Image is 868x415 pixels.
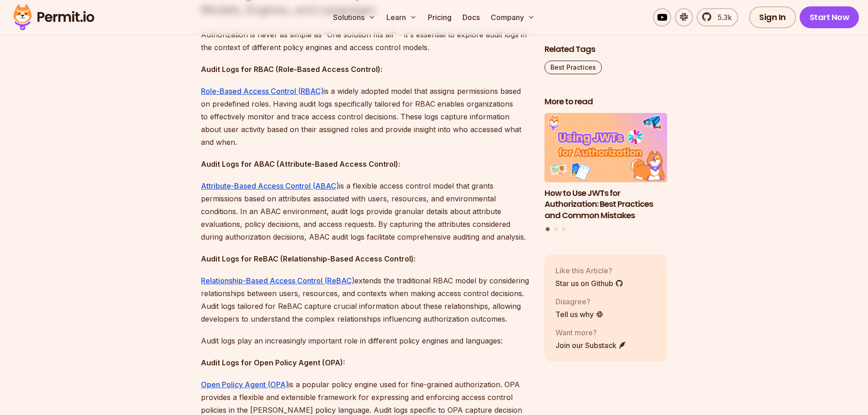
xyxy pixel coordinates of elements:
button: Learn [383,8,421,26]
a: Attribute-Based Access Control (ABAC) [201,181,339,190]
strong: Audit Logs for ReBAC (Relationship-Based Access Control): [201,254,416,263]
a: Join our Substack [555,339,627,350]
h3: How to Use JWTs for Authorization: Best Practices and Common Mistakes [544,187,668,221]
a: Pricing [424,8,455,26]
img: How to Use JWTs for Authorization: Best Practices and Common Mistakes [544,113,668,182]
strong: Audit Logs for RBAC (Role-Based Access Control): [201,65,382,74]
a: ⁠Relationship-Based Access Control (ReBAC) [201,276,354,285]
a: Tell us why [555,308,604,319]
p: Audit logs play an increasingly important role in different policy engines and languages: [201,334,530,347]
p: Want more? [555,327,627,338]
img: Permit logo [9,2,98,33]
a: ⁠Role-Based Access Control (RBAC) [201,87,324,96]
a: Best Practices [544,61,602,74]
h2: Related Tags [544,44,668,55]
strong: Audit Logs for ABAC (Attribute-Based Access Control): [201,159,400,169]
a: Open Policy Agent (OPA) [201,380,288,389]
a: How to Use JWTs for Authorization: Best Practices and Common MistakesHow to Use JWTs for Authoriz... [544,113,668,221]
li: 1 of 3 [544,113,668,221]
p: Like this Article? [555,265,623,276]
a: Sign In [749,6,796,28]
p: is a flexible access control model that grants permissions based on attributes associated with us... [201,179,530,243]
button: Go to slide 2 [554,227,558,231]
p: is a widely adopted model that assigns permissions based on predefined roles. Having audit logs s... [201,85,530,149]
span: 5.3k [712,12,732,23]
button: Go to slide 1 [546,227,550,231]
button: Company [487,8,539,26]
button: Solutions [329,8,379,26]
a: Docs [459,8,483,26]
strong: Audit Logs for Open Policy Agent (OPA): [201,358,345,367]
h2: More to read [544,96,668,108]
a: 5.3k [697,8,738,26]
p: Authorization is never as simple as “One solution fits all” - it's essential to explore audit log... [201,28,530,54]
a: Star us on Github [555,277,623,288]
button: Go to slide 3 [562,227,565,231]
a: Start Now [800,6,859,28]
div: Posts [544,113,668,232]
p: Disagree? [555,296,604,307]
p: extends the traditional RBAC model by considering relationships between users, resources, and con... [201,274,530,325]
